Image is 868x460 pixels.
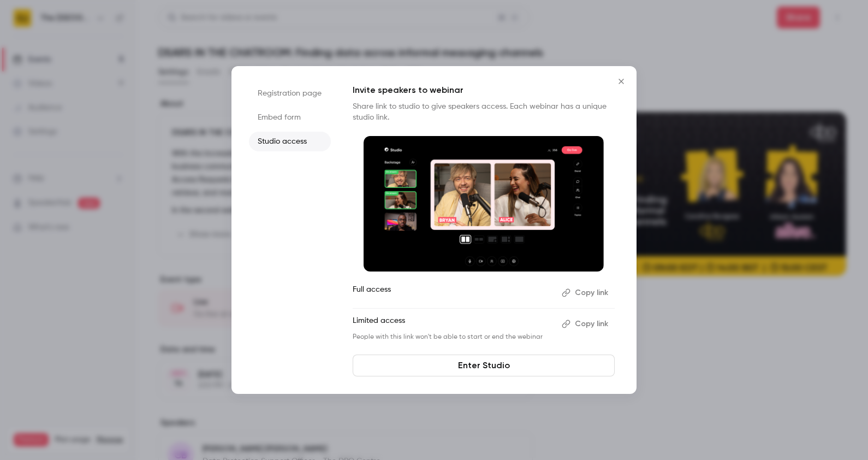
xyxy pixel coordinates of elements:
li: Embed form [249,108,331,127]
a: Enter Studio [353,355,615,376]
p: Full access [353,284,553,302]
p: Share link to studio to give speakers access. Each webinar has a unique studio link. [353,101,615,123]
p: Limited access [353,315,553,333]
li: Studio access [249,132,331,151]
p: Invite speakers to webinar [353,84,615,97]
button: Copy link [557,315,615,333]
li: Registration page [249,84,331,103]
button: Copy link [557,284,615,302]
img: Invite speakers to webinar [364,136,604,272]
p: People with this link won't be able to start or end the webinar [353,333,553,341]
button: Close [610,70,632,92]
